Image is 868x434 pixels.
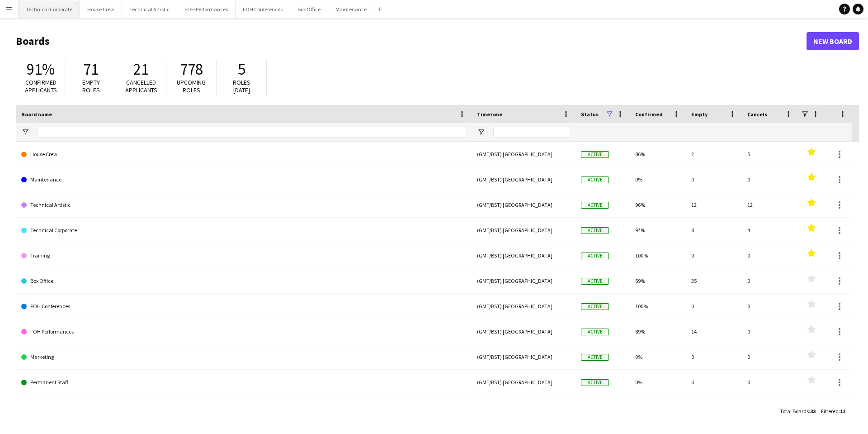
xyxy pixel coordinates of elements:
a: FOH Performances [21,319,466,344]
span: Active [581,176,609,183]
div: 0 [742,268,798,293]
a: Programming [21,395,466,420]
div: 86% [630,142,686,167]
div: 97% [630,218,686,243]
div: (GMT/BST) [GEOGRAPHIC_DATA] [472,294,576,319]
a: Maintenance [21,167,466,192]
div: 89% [630,319,686,344]
div: 0 [742,243,798,268]
span: Board name [21,111,52,118]
a: Technical Artistic [21,192,466,218]
div: 0 [686,294,742,319]
div: 0 [742,167,798,192]
button: Box Office [290,0,328,18]
span: 71 [83,59,99,79]
div: 0% [630,344,686,369]
span: Roles [DATE] [233,78,250,94]
div: 0 [686,344,742,369]
a: Marketing [21,344,466,370]
span: Active [581,379,609,386]
span: Cancelled applicants [125,78,157,94]
span: 12 [840,408,845,415]
span: Confirmed applicants [25,78,57,94]
div: : [821,402,845,420]
div: 0 [686,370,742,395]
div: (GMT/BST) [GEOGRAPHIC_DATA] [472,370,576,395]
span: 33 [810,408,816,415]
div: (GMT/BST) [GEOGRAPHIC_DATA] [472,192,576,217]
span: Active [581,329,609,335]
div: 5 [742,142,798,167]
div: 0% [630,167,686,192]
div: 12 [742,192,798,217]
div: 0 [742,319,798,344]
span: Active [581,303,609,310]
a: Permanent Staff [21,370,466,395]
span: Active [581,227,609,234]
div: 4 [742,218,798,243]
h1: Boards [16,34,807,48]
button: Technical Corporate [19,0,80,18]
button: House Crew [80,0,122,18]
div: (GMT/BST) [GEOGRAPHIC_DATA] [472,319,576,344]
div: 0 [742,395,798,420]
div: : [780,402,816,420]
span: Active [581,202,609,209]
button: Technical Artistic [122,0,177,18]
span: Active [581,151,609,158]
div: 100% [630,243,686,268]
a: Technical Corporate [21,218,466,243]
div: 12 [686,192,742,217]
div: (GMT/BST) [GEOGRAPHIC_DATA] [472,142,576,167]
div: (GMT/BST) [GEOGRAPHIC_DATA] [472,268,576,293]
span: Upcoming roles [177,78,206,94]
div: (GMT/BST) [GEOGRAPHIC_DATA] [472,243,576,268]
a: Training [21,243,466,268]
span: Cancels [747,111,767,118]
button: Maintenance [328,0,374,18]
span: Total Boards [780,408,809,415]
span: Confirmed [635,111,663,118]
div: 0% [630,395,686,420]
span: Empty roles [82,78,100,94]
div: 0 [686,167,742,192]
div: 100% [630,294,686,319]
span: 5 [238,59,245,79]
span: Active [581,253,609,259]
div: (GMT/BST) [GEOGRAPHIC_DATA] [472,167,576,192]
div: 0 [742,294,798,319]
input: Board name Filter Input [38,127,466,138]
div: 0 [742,344,798,369]
span: 91% [27,59,55,79]
div: 0 [686,243,742,268]
div: 0% [630,370,686,395]
div: (GMT/BST) [GEOGRAPHIC_DATA] [472,344,576,369]
div: 0 [686,395,742,420]
button: Open Filter Menu [21,128,29,136]
span: Active [581,354,609,361]
div: 14 [686,319,742,344]
div: 0 [742,370,798,395]
a: Box Office [21,268,466,294]
div: 2 [686,142,742,167]
div: (GMT/BST) [GEOGRAPHIC_DATA] [472,395,576,420]
a: New Board [807,32,859,50]
span: Filtered [821,408,839,415]
span: Active [581,278,609,285]
div: 96% [630,192,686,217]
span: 778 [180,59,203,79]
button: FOH Conferences [236,0,290,18]
div: 35 [686,268,742,293]
div: (GMT/BST) [GEOGRAPHIC_DATA] [472,218,576,243]
span: Status [581,111,599,118]
span: Timezone [477,111,502,118]
a: House Crew [21,142,466,167]
button: FOH Performances [177,0,236,18]
div: 59% [630,268,686,293]
button: Open Filter Menu [477,128,485,136]
span: Empty [691,111,708,118]
span: 21 [133,59,149,79]
div: 8 [686,218,742,243]
a: FOH Conferences [21,294,466,319]
input: Timezone Filter Input [493,127,570,138]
